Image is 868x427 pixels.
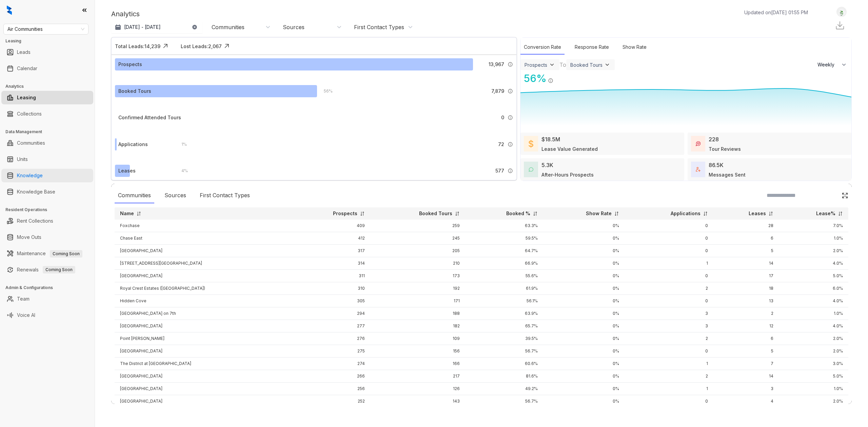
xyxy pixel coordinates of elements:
p: Name [120,210,134,217]
div: Confirmed Attended Tours [118,114,181,121]
td: 3.0% [779,358,848,370]
td: [GEOGRAPHIC_DATA] [115,270,292,282]
li: Voice AI [1,308,93,322]
td: 13 [713,295,779,307]
div: Communities [212,23,244,31]
td: 305 [292,295,370,307]
td: 217 [370,370,465,383]
img: TotalFum [696,167,701,172]
td: [GEOGRAPHIC_DATA] [115,383,292,395]
td: 1.0% [779,232,848,245]
td: [GEOGRAPHIC_DATA] [115,370,292,383]
td: 0 [625,270,713,282]
td: 2 [713,307,779,320]
td: 188 [370,307,465,320]
div: Booked Tours [118,87,151,95]
td: 266 [292,370,370,383]
td: 28 [713,220,779,232]
li: Team [1,292,93,306]
td: 259 [370,220,465,232]
img: Download [835,20,845,30]
td: 245 [370,232,465,245]
h3: Admin & Configurations [5,285,95,291]
td: 0% [543,370,625,383]
td: Foxchase [115,220,292,232]
div: Lease Value Generated [541,145,598,152]
td: 205 [370,245,465,257]
li: Move Outs [1,230,93,244]
td: 7 [713,358,779,370]
img: logo [7,5,12,15]
div: Sources [161,188,190,203]
div: Messages Sent [709,171,746,178]
div: 5.3K [541,161,553,169]
li: Knowledge [1,169,93,182]
img: Info [508,142,513,147]
div: First Contact Types [354,23,404,31]
td: 0 [625,295,713,307]
a: Voice AI [17,308,35,322]
li: Calendar [1,62,93,75]
td: 0% [543,345,625,358]
td: 5 [713,245,779,257]
a: RenewalsComing Soon [17,263,75,277]
a: Move Outs [17,230,41,244]
div: 1 % [175,141,187,148]
td: 192 [370,282,465,295]
a: Knowledge Base [17,185,55,199]
a: Calendar [17,62,37,75]
td: 126 [370,383,465,395]
li: Collections [1,107,93,121]
a: Communities [17,136,45,150]
a: Team [17,292,29,306]
a: Units [17,152,28,166]
td: 81.6% [465,370,543,383]
div: 228 [709,135,719,143]
img: sorting [768,211,773,216]
td: Chase East [115,232,292,245]
a: Leads [17,45,31,59]
img: SearchIcon [827,192,833,198]
td: 59.5% [465,232,543,245]
span: 72 [498,141,504,148]
span: 13,967 [489,61,504,68]
p: Leases [749,210,766,217]
div: Show Rate [619,40,650,55]
img: LeaseValue [529,140,533,148]
td: 2.0% [779,245,848,257]
td: 39.5% [465,332,543,345]
li: Leasing [1,91,93,104]
p: Prospects [333,210,357,217]
img: UserAvatar [837,8,846,16]
td: 0% [543,295,625,307]
div: Leases [118,167,136,175]
td: 1 [625,257,713,270]
h3: Data Management [5,129,95,135]
td: 166 [370,358,465,370]
span: Air Communities [7,24,84,34]
li: Knowledge Base [1,185,93,199]
img: sorting [614,211,619,216]
td: 3 [625,307,713,320]
p: Applications [671,210,701,217]
img: sorting [360,211,365,216]
td: 0% [543,220,625,232]
td: 277 [292,320,370,332]
td: [GEOGRAPHIC_DATA] [115,395,292,408]
td: [GEOGRAPHIC_DATA] on 7th [115,307,292,320]
img: Click Icon [160,41,171,51]
td: [STREET_ADDRESS][GEOGRAPHIC_DATA] [115,257,292,270]
td: 63.9% [465,307,543,320]
td: 0 [625,232,713,245]
h3: Analytics [5,83,95,89]
td: 14 [713,257,779,270]
p: [DATE] - [DATE] [124,24,161,30]
img: Click Icon [553,72,564,82]
td: 4 [713,395,779,408]
td: The District at [GEOGRAPHIC_DATA] [115,358,292,370]
td: 314 [292,257,370,270]
td: 412 [292,232,370,245]
span: 0 [501,114,504,121]
td: 0 [625,345,713,358]
td: 6 [713,332,779,345]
